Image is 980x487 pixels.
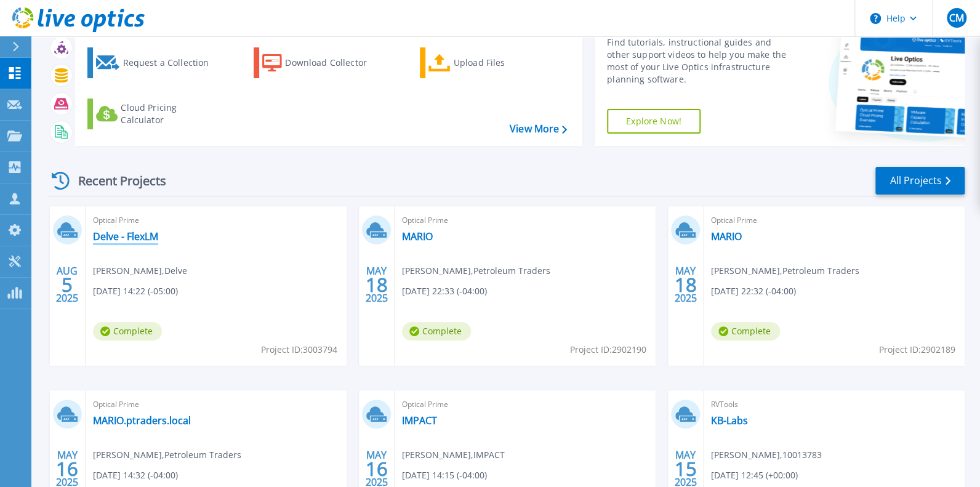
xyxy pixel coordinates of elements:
span: Complete [93,322,162,340]
span: 5 [62,280,73,290]
span: Complete [711,322,780,340]
div: Find tutorials, instructional guides and other support videos to help you make the most of your L... [607,36,793,86]
a: All Projects [875,167,965,195]
span: [DATE] 22:32 (-04:00) [711,284,796,298]
span: RVTools [711,398,957,411]
span: 18 [365,280,387,290]
span: [PERSON_NAME] , Delve [93,264,187,278]
span: CM [949,13,963,23]
span: [DATE] 12:45 (+00:00) [711,469,798,482]
div: Cloud Pricing Calculator [121,102,219,126]
span: Optical Prime [402,214,648,227]
a: Request a Collection [87,47,225,78]
div: Request a Collection [122,50,221,75]
span: Optical Prime [402,398,648,411]
span: 16 [365,464,387,474]
span: Optical Prime [93,398,339,411]
div: MAY 2025 [364,262,388,307]
span: Complete [402,322,471,340]
span: Optical Prime [711,214,957,227]
span: [PERSON_NAME] , Petroleum Traders [711,264,859,278]
a: MARIO.ptraders.local [93,414,191,427]
a: KB-Labs [711,414,748,427]
span: 16 [56,464,78,474]
span: [PERSON_NAME] , Petroleum Traders [93,448,241,462]
span: [PERSON_NAME] , 10013783 [711,448,822,462]
div: Download Collector [285,50,384,75]
a: View More [510,123,567,135]
span: 15 [674,464,696,474]
span: [DATE] 14:32 (-04:00) [93,469,178,482]
a: Download Collector [254,47,391,78]
a: MARIO [711,230,742,243]
span: [DATE] 14:22 (-05:00) [93,284,178,298]
span: 18 [674,280,696,290]
span: Project ID: 2902189 [879,343,955,356]
span: [PERSON_NAME] , IMPACT [402,448,505,462]
div: Upload Files [454,50,552,75]
a: Explore Now! [607,109,701,134]
span: [DATE] 22:33 (-04:00) [402,284,487,298]
span: [DATE] 14:15 (-04:00) [402,469,487,482]
a: Upload Files [420,47,557,78]
div: Recent Projects [47,166,183,196]
a: Cloud Pricing Calculator [87,99,225,129]
span: [PERSON_NAME] , Petroleum Traders [402,264,550,278]
a: MARIO [402,230,433,243]
a: Delve - FlexLM [93,230,158,243]
a: IMPACT [402,414,437,427]
span: Project ID: 3003794 [261,343,337,356]
span: Project ID: 2902190 [570,343,646,356]
span: Optical Prime [93,214,339,227]
div: AUG 2025 [55,262,79,307]
div: MAY 2025 [673,262,697,307]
